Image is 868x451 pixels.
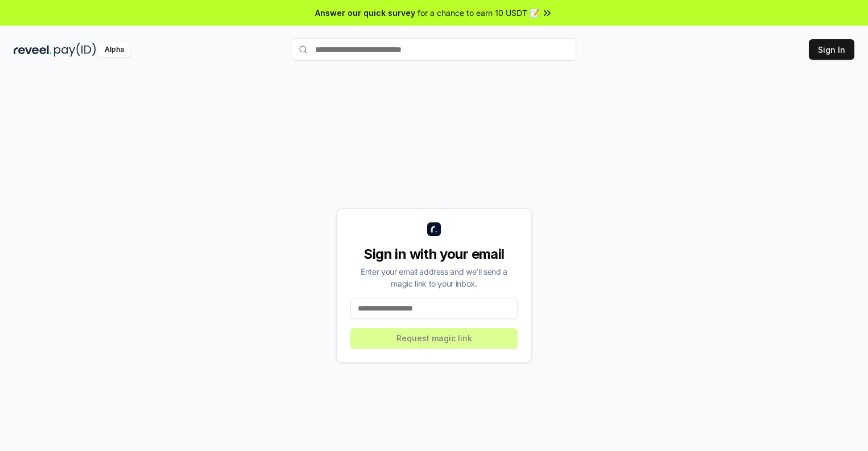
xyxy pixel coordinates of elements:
[54,43,96,57] img: pay_id
[350,266,518,289] div: Enter your email address and we’ll send a magic link to your inbox.
[418,7,539,19] span: for a chance to earn 10 USDT 📝
[98,43,130,57] div: Alpha
[350,245,518,263] div: Sign in with your email
[809,39,854,60] button: Sign In
[14,43,52,57] img: reveel_dark
[427,222,441,236] img: logo_small
[315,7,415,19] span: Answer our quick survey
